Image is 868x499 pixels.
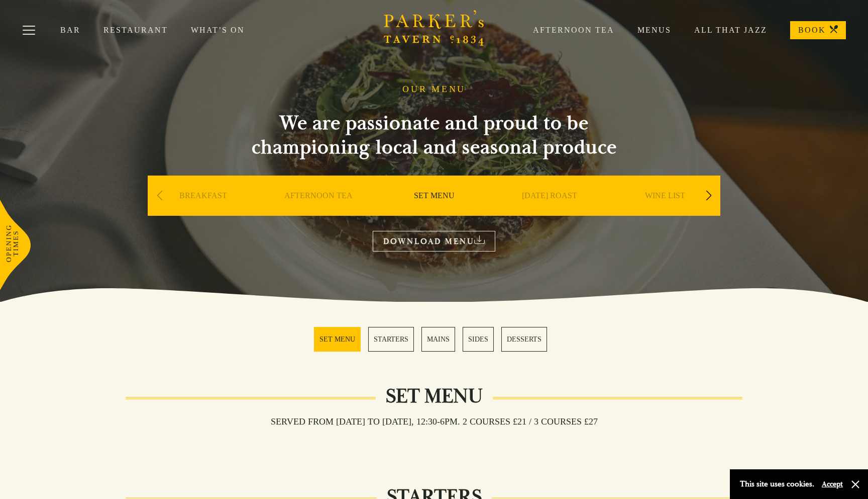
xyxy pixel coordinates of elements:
button: Accept [822,479,843,489]
a: WINE LIST [645,191,685,231]
div: 4 / 9 [494,176,605,246]
a: BREAKFAST [179,191,227,231]
a: SET MENU [414,191,455,231]
button: Close and accept [850,479,860,489]
p: This site uses cookies. [740,477,814,491]
h2: Set Menu [376,384,493,408]
div: 1 / 9 [148,176,258,246]
a: 3 / 5 [421,327,455,352]
h3: Served from [DATE] to [DATE], 12:30-6pm. 2 COURSES £21 / 3 COURSES £27 [261,416,608,427]
div: Previous slide [153,185,166,207]
a: 4 / 5 [463,327,494,352]
div: 3 / 9 [379,176,489,246]
a: [DATE] ROAST [522,191,577,231]
h1: OUR MENU [402,84,466,95]
div: Next slide [702,185,715,207]
div: 2 / 9 [263,176,374,246]
a: 1 / 5 [314,327,361,352]
h2: We are passionate and proud to be championing local and seasonal produce [233,111,635,159]
div: 5 / 9 [610,176,720,246]
a: DOWNLOAD MENU [373,231,495,252]
a: AFTERNOON TEA [284,191,353,231]
a: 5 / 5 [501,327,547,352]
a: 2 / 5 [368,327,414,352]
